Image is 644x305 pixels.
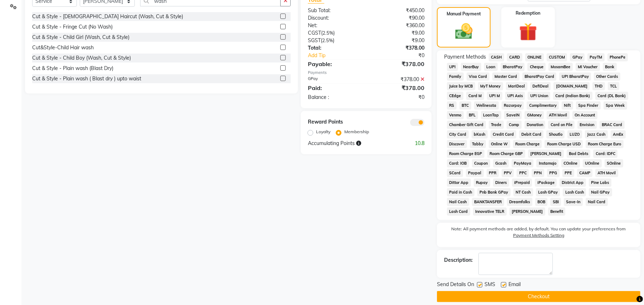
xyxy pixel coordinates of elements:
span: [PERSON_NAME] [510,207,545,216]
div: Payable: [303,60,366,68]
span: Visa Card [467,72,490,81]
span: Room Charge EGP [447,150,485,158]
span: Card: IOB [447,159,469,167]
label: Redemption [516,10,540,16]
span: PPN [532,169,544,177]
span: Room Charge Euro [586,140,624,148]
span: Paid in Cash [447,188,475,196]
span: Save-In [564,198,583,206]
span: LoanTap [481,111,501,119]
span: Spa Finder [576,101,601,110]
span: Complimentary [527,101,559,110]
span: PPE [562,169,574,177]
span: Tabby [470,140,486,148]
img: _gift.svg [513,21,543,43]
span: Chamber Gift Card [447,121,486,129]
span: UPI BharatPay [559,72,591,81]
span: Cheque [527,63,546,71]
span: Debit Card [519,130,544,139]
span: Dittor App [447,179,471,187]
span: Instamojo [536,159,559,167]
div: Paid: [303,84,366,92]
span: 2.5% [322,37,333,43]
span: Room Charge USD [545,140,583,148]
label: Loyalty [316,129,330,135]
div: ₹9.00 [366,37,430,44]
span: Innovative TELR [473,207,507,216]
span: MosamBee [549,63,573,71]
span: [PERSON_NAME] [528,150,564,158]
span: Bad Debts [567,150,591,158]
span: Payment Methods [444,53,486,61]
div: Cut & Style - [DEMOGRAPHIC_DATA] Haircut (Wash, Cut & Style) [32,13,183,20]
div: ₹0 [377,52,430,59]
span: Room Charge GBP [487,150,525,158]
span: NearBuy [461,63,481,71]
span: On Account [572,111,598,119]
span: Spa Week [604,101,627,110]
div: Cut & Style - Plain wash ( Blast dry ) upto waist [32,75,141,82]
span: CAMP [577,169,593,177]
span: PayTM [588,53,605,61]
span: Lash Card [447,207,470,216]
label: Membership [344,129,369,135]
span: SMS [485,281,495,290]
span: Nift [562,101,573,110]
span: PPV [502,169,514,177]
span: MyT Money [478,82,503,90]
span: Comp [507,121,522,129]
span: CGST [308,30,321,36]
div: Cut & Style - Child Girl (Wash, Cut & Style) [32,34,129,41]
div: GPay [303,76,366,83]
span: Email [508,281,521,290]
span: MI Voucher [576,63,600,71]
span: RS [447,101,457,110]
span: Gcash [493,159,509,167]
div: Cut & Style - Child Boy (Wash, Cut & Style) [32,54,131,62]
div: Accumulating Points [303,140,398,147]
span: Room Charge [513,140,542,148]
span: Online W [489,140,510,148]
span: MariDeal [506,82,527,90]
span: CEdge [447,92,463,100]
span: GPay [570,53,585,61]
span: Nail GPay [589,188,612,196]
div: Net: [303,22,366,29]
span: bKash [472,130,488,139]
span: Card M [466,92,484,100]
span: Dreamfolks [507,198,532,206]
span: SBI [550,198,561,206]
span: BRAC Card [600,121,625,129]
label: Manual Payment [447,11,481,17]
span: Other Cards [594,72,620,81]
div: Sub Total: [303,7,366,14]
span: BharatPay Card [522,72,557,81]
div: Total: [303,44,366,52]
span: Shoutlo [546,130,565,139]
span: NT Cash [513,188,533,196]
span: Discover [447,140,467,148]
span: Donation [525,121,546,129]
span: BFL [467,111,478,119]
span: Rupay [474,179,490,187]
span: UPI Union [528,92,550,100]
div: ( ) [303,29,366,37]
span: Jazz Cash [585,130,608,139]
div: ₹9.00 [366,29,430,37]
span: District App [560,179,586,187]
span: CUSTOM [547,53,567,61]
span: BANKTANSFER [472,198,504,206]
span: Wellnessta [474,101,499,110]
span: AmEx [611,130,626,139]
a: Add Tip [303,52,377,59]
span: Card (Indian Bank) [553,92,593,100]
div: Discount: [303,14,366,22]
div: Cut & Style - Plain wash (Blast Dry) [32,65,113,72]
span: BTC [459,101,471,110]
img: _cash.svg [450,21,478,41]
span: ATH Movil [547,111,570,119]
span: Master Card [492,72,520,81]
div: Cut&Style-Child Hair wash [32,44,94,51]
span: BharatPay [501,63,525,71]
span: Nail Cash [447,198,469,206]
